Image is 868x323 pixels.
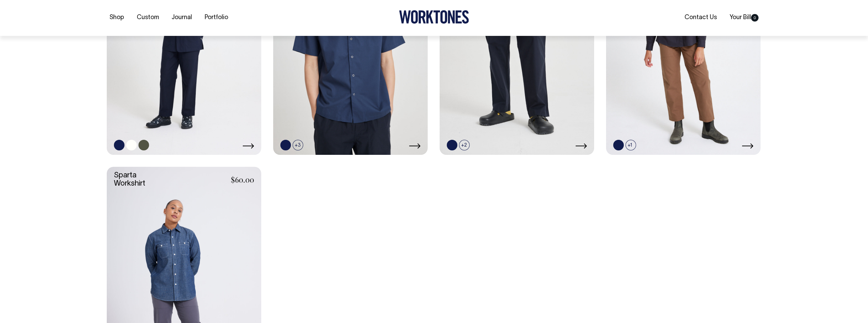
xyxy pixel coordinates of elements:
[682,12,720,23] a: Contact Us
[202,12,231,24] a: Portfolio
[626,140,636,150] span: +1
[459,140,470,150] span: +2
[293,140,303,150] span: +3
[727,12,761,23] a: Your Bill0
[134,12,162,24] a: Custom
[107,12,127,24] a: Shop
[169,12,195,24] a: Journal
[751,14,759,22] span: 0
